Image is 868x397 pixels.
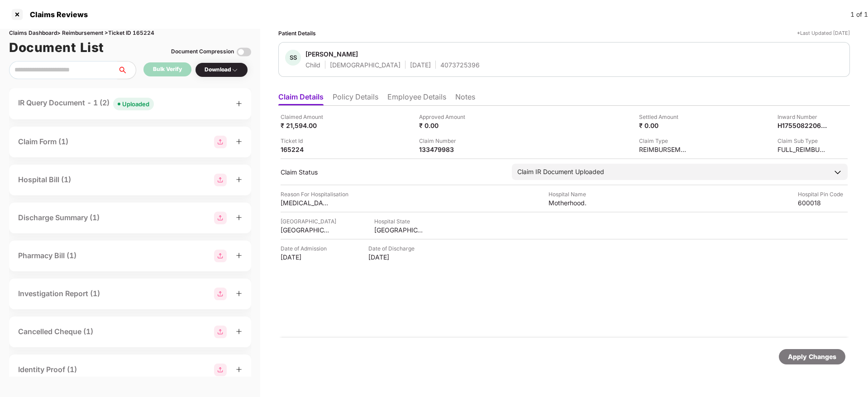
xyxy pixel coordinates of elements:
[281,168,503,176] div: Claim Status
[236,290,242,297] span: plus
[281,145,330,154] div: 165224
[368,244,418,253] div: Date of Discharge
[281,198,330,207] div: [MEDICAL_DATA]
[18,326,93,337] div: Cancelled Cheque (1)
[330,61,401,69] div: [DEMOGRAPHIC_DATA]
[777,145,827,154] div: FULL_REIMBURSEMENT
[285,50,301,66] div: SS
[798,198,848,207] div: 600018
[122,99,149,109] div: Uploaded
[205,66,238,74] div: Download
[214,250,227,262] img: svg+xml;base64,PHN2ZyBpZD0iR3JvdXBfMjg4MTMiIGRhdGEtbmFtZT0iR3JvdXAgMjg4MTMiIHhtbG5zPSJodHRwOi8vd3...
[214,364,227,376] img: svg+xml;base64,PHN2ZyBpZD0iR3JvdXBfMjg4MTMiIGRhdGEtbmFtZT0iR3JvdXAgMjg4MTMiIHhtbG5zPSJodHRwOi8vd3...
[214,174,227,186] img: svg+xml;base64,PHN2ZyBpZD0iR3JvdXBfMjg4MTMiIGRhdGEtbmFtZT0iR3JvdXAgMjg4MTMiIHhtbG5zPSJodHRwOi8vd3...
[236,252,242,259] span: plus
[214,212,227,224] img: svg+xml;base64,PHN2ZyBpZD0iR3JvdXBfMjg4MTMiIGRhdGEtbmFtZT0iR3JvdXAgMjg4MTMiIHhtbG5zPSJodHRwOi8vd3...
[548,190,598,198] div: Hospital Name
[333,92,378,105] li: Policy Details
[236,138,242,145] span: plus
[18,136,68,147] div: Claim Form (1)
[777,137,827,145] div: Claim Sub Type
[214,326,227,338] img: svg+xml;base64,PHN2ZyBpZD0iR3JvdXBfMjg4MTMiIGRhdGEtbmFtZT0iR3JvdXAgMjg4MTMiIHhtbG5zPSJodHRwOi8vd3...
[419,145,469,154] div: 133479983
[237,45,251,59] img: svg+xml;base64,PHN2ZyBpZD0iVG9nZ2xlLTMyeDMyIiB4bWxucz0iaHR0cDovL3d3dy53My5vcmcvMjAwMC9zdmciIHdpZH...
[548,198,598,207] div: Motherhood.
[236,214,242,221] span: plus
[236,100,242,107] span: plus
[517,167,604,177] div: Claim IR Document Uploaded
[639,113,689,121] div: Settled Amount
[117,66,136,74] span: search
[419,121,469,130] div: ₹ 0.00
[18,174,71,185] div: Hospital Bill (1)
[305,61,320,69] div: Child
[850,9,868,19] div: 1 of 1
[281,113,330,121] div: Claimed Amount
[281,217,336,226] div: [GEOGRAPHIC_DATA]
[171,47,234,56] div: Document Compression
[788,352,836,362] div: Apply Changes
[231,66,238,74] img: svg+xml;base64,PHN2ZyBpZD0iRHJvcGRvd24tMzJ4MzIiIHhtbG5zPSJodHRwOi8vd3d3LnczLm9yZy8yMDAwL3N2ZyIgd2...
[455,92,475,105] li: Notes
[374,226,424,234] div: [GEOGRAPHIC_DATA]
[278,92,324,105] li: Claim Details
[278,29,316,38] div: Patient Details
[833,168,842,177] img: downArrowIcon
[18,250,76,261] div: Pharmacy Bill (1)
[236,328,242,335] span: plus
[374,217,424,226] div: Hospital State
[18,97,154,110] div: IR Query Document - 1 (2)
[777,113,827,121] div: Inward Number
[153,65,182,74] div: Bulk Verify
[281,190,348,198] div: Reason For Hospitalisation
[281,244,330,253] div: Date of Admission
[9,38,104,57] h1: Document List
[305,50,358,58] div: [PERSON_NAME]
[777,121,827,130] div: H1755082206799801147
[214,136,227,148] img: svg+xml;base64,PHN2ZyBpZD0iR3JvdXBfMjg4MTMiIGRhdGEtbmFtZT0iR3JvdXAgMjg4MTMiIHhtbG5zPSJodHRwOi8vd3...
[236,176,242,183] span: plus
[440,61,480,69] div: 4073725396
[18,288,100,299] div: Investigation Report (1)
[281,121,330,130] div: ₹ 21,594.00
[281,137,330,145] div: Ticket Id
[419,137,469,145] div: Claim Number
[410,61,431,69] div: [DATE]
[9,29,251,38] div: Claims Dashboard > Reimbursement > Ticket ID 165224
[419,113,469,121] div: Approved Amount
[387,92,446,105] li: Employee Details
[797,29,850,38] div: *Last Updated [DATE]
[24,10,88,19] div: Claims Reviews
[18,364,77,375] div: Identity Proof (1)
[117,61,136,79] button: search
[18,212,100,223] div: Discharge Summary (1)
[639,121,689,130] div: ₹ 0.00
[214,288,227,300] img: svg+xml;base64,PHN2ZyBpZD0iR3JvdXBfMjg4MTMiIGRhdGEtbmFtZT0iR3JvdXAgMjg4MTMiIHhtbG5zPSJodHRwOi8vd3...
[281,253,330,261] div: [DATE]
[236,366,242,373] span: plus
[368,253,418,261] div: [DATE]
[639,137,689,145] div: Claim Type
[281,226,330,234] div: [GEOGRAPHIC_DATA]
[798,190,848,198] div: Hospital Pin Code
[639,145,689,154] div: REIMBURSEMENT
